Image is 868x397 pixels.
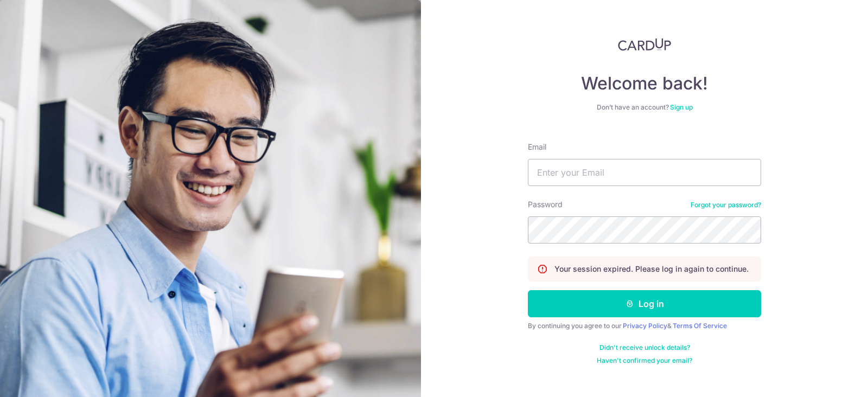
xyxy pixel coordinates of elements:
div: Don’t have an account? [528,103,761,112]
button: Log in [528,290,761,317]
div: By continuing you agree to our & [528,322,761,330]
a: Forgot your password? [691,201,761,209]
a: Privacy Policy [623,322,667,330]
a: Haven't confirmed your email? [597,356,692,365]
label: Password [528,199,563,210]
img: CardUp Logo [618,38,671,51]
p: Your session expired. Please log in again to continue. [554,264,749,274]
a: Sign up [670,103,693,111]
input: Enter your Email [528,159,761,186]
h4: Welcome back! [528,73,761,94]
a: Didn't receive unlock details? [599,343,690,352]
label: Email [528,142,546,152]
a: Terms Of Service [673,322,727,330]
